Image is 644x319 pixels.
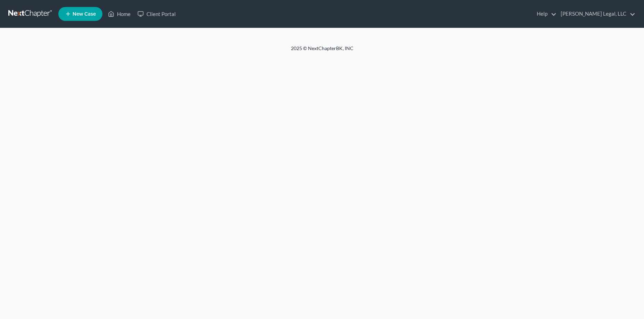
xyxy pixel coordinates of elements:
[557,8,635,20] a: [PERSON_NAME] Legal, LLC
[124,45,520,57] div: 2025 © NextChapterBK, INC
[58,7,102,21] new-legal-case-button: New Case
[533,8,557,20] a: Help
[104,8,134,20] a: Home
[134,8,179,20] a: Client Portal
